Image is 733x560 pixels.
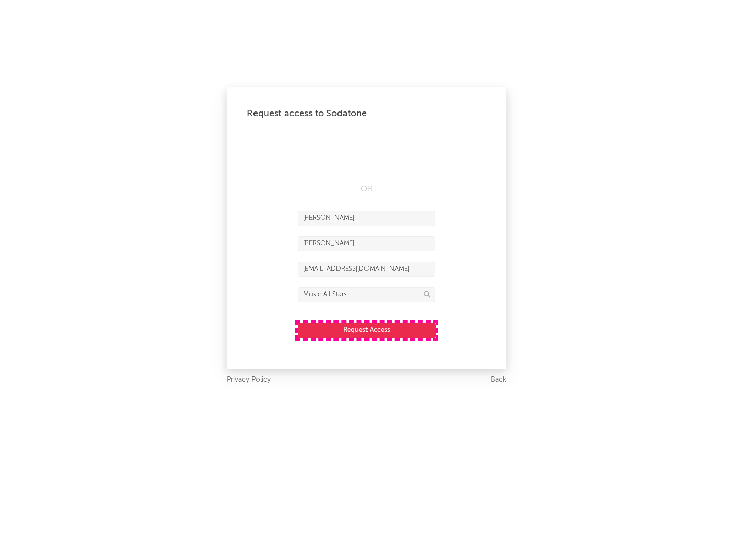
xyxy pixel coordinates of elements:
div: Request access to Sodatone [247,107,486,120]
a: Back [491,374,506,386]
button: Request Access [298,323,436,338]
a: Privacy Policy [227,374,271,386]
input: Last Name [298,236,435,251]
input: Division [298,287,435,302]
input: First Name [298,211,435,226]
div: OR [298,183,435,195]
input: Email [298,262,435,277]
